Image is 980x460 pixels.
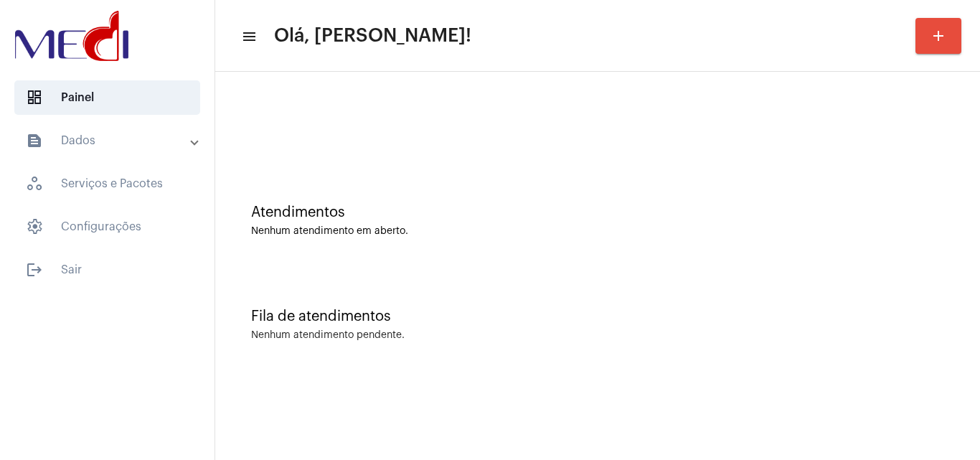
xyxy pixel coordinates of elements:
span: Painel [14,80,200,115]
span: sidenav icon [26,218,43,235]
div: Nenhum atendimento em aberto. [251,226,944,237]
div: Fila de atendimentos [251,309,944,324]
mat-panel-title: Dados [26,132,192,149]
mat-expansion-panel-header: sidenav iconDados [9,123,215,158]
span: Sair [14,253,200,287]
span: Configurações [14,210,200,244]
div: Nenhum atendimento pendente. [251,330,405,341]
mat-icon: sidenav icon [26,261,43,278]
mat-icon: sidenav icon [26,132,43,149]
div: Atendimentos [251,205,944,220]
span: sidenav icon [26,175,43,192]
span: sidenav icon [26,89,43,106]
mat-icon: sidenav icon [241,28,255,45]
span: Serviços e Pacotes [14,166,200,201]
span: Olá, [PERSON_NAME]! [274,24,471,47]
img: d3a1b5fa-500b-b90f-5a1c-719c20e9830b.png [11,7,132,65]
mat-icon: add [930,27,947,44]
